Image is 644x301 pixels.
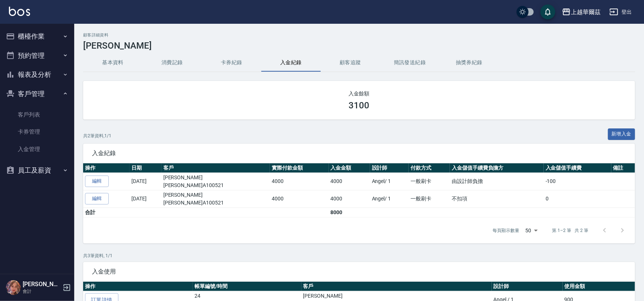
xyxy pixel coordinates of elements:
button: 員工及薪資 [3,161,71,180]
a: 入金管理 [3,141,71,158]
img: Logo [9,7,30,16]
th: 入金儲值手續費負擔方 [450,163,544,173]
a: 編輯 [85,176,109,187]
td: 4000 [329,173,370,190]
td: 由設計師負擔 [450,173,544,190]
button: 新增入金 [608,128,635,140]
div: 50 [523,220,540,241]
td: 4000 [270,173,328,190]
span: 入金使用 [92,268,626,275]
th: 設計師 [492,282,563,291]
td: 不扣項 [450,190,544,207]
h5: [PERSON_NAME] [23,281,61,288]
button: 消費記錄 [143,54,202,72]
p: 每頁顯示數量 [493,227,520,234]
td: [DATE] [130,173,161,190]
p: 共 3 筆資料, 1 / 1 [83,252,635,259]
button: 簡訊發送紀錄 [380,54,439,72]
a: 卡券管理 [3,123,71,140]
h3: [PERSON_NAME] [83,40,635,51]
th: 客戶 [161,163,270,173]
td: 4000 [270,190,328,207]
td: Angel / 1 [370,173,409,190]
th: 入金金額 [329,163,370,173]
td: 一般刷卡 [409,173,450,190]
p: [PERSON_NAME]A100521 [163,199,268,207]
th: 設計師 [370,163,409,173]
h2: 顧客詳細資料 [83,33,635,37]
a: 編輯 [85,193,109,205]
span: 入金紀錄 [92,150,626,157]
td: Angel / 1 [370,190,409,207]
th: 付款方式 [409,163,450,173]
td: [PERSON_NAME] [161,173,270,190]
th: 客戶 [301,282,492,291]
div: 上越華爾茲 [571,7,601,17]
th: 使用金額 [563,282,635,291]
p: [PERSON_NAME]A100521 [163,181,268,189]
button: 入金紀錄 [261,54,321,72]
td: -100 [544,173,611,190]
th: 操作 [83,163,130,173]
h2: 入金餘額 [92,90,626,97]
p: 共 2 筆資料, 1 / 1 [83,132,111,139]
th: 帳單編號/時間 [193,282,301,291]
button: 預約管理 [3,46,71,65]
button: 登出 [607,5,635,19]
button: 報表及分析 [3,65,71,84]
th: 日期 [130,163,161,173]
a: 客戶列表 [3,106,71,123]
td: 0 [544,190,611,207]
p: 會計 [23,288,61,295]
th: 入金儲值手續費 [544,163,611,173]
td: 8000 [329,207,370,217]
button: 上越華爾茲 [559,4,604,20]
h3: 3100 [349,100,370,111]
td: [DATE] [130,190,161,207]
button: 抽獎券紀錄 [439,54,499,72]
td: [PERSON_NAME] [161,190,270,207]
td: 4000 [329,190,370,207]
th: 操作 [83,282,193,291]
button: 顧客追蹤 [321,54,380,72]
button: save [540,4,555,19]
button: 卡券紀錄 [202,54,261,72]
img: Person [6,280,21,295]
th: 備註 [611,163,635,173]
button: 櫃檯作業 [3,27,71,46]
button: 客戶管理 [3,84,71,104]
td: 合計 [83,207,130,217]
p: 第 1–2 筆 共 2 筆 [552,227,588,234]
button: 基本資料 [83,54,143,72]
th: 實際付款金額 [270,163,328,173]
td: 一般刷卡 [409,190,450,207]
